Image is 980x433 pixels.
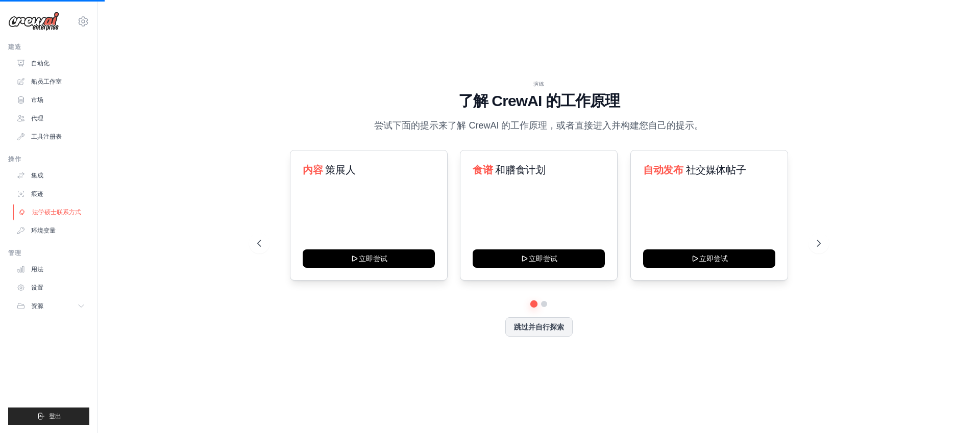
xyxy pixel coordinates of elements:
[473,249,605,268] button: 立即尝试
[12,222,89,239] a: 环境变量
[12,55,89,71] a: 自动化
[12,167,89,184] a: 集成
[514,323,564,331] font: 跳过并自行探索
[303,164,323,175] font: 内容
[374,120,703,131] font: 尝试下面的提示来了解 CrewAI 的工作原理，或者直接进入并构建您自己的提示。
[31,190,43,197] font: 痕迹
[13,204,90,220] a: 法学硕士联系方式
[505,317,573,337] button: 跳过并自行探索
[31,78,62,85] font: 船员工作室
[12,186,89,202] a: 痕迹
[12,92,89,108] a: 市场
[8,407,89,425] button: 登出
[12,110,89,126] a: 代理
[12,129,89,145] a: 工具注册表
[685,164,746,175] font: 社交媒体帖子
[8,249,21,257] font: 管理
[31,227,56,234] font: 环境变量
[303,249,435,268] button: 立即尝试
[31,60,50,67] font: 自动化
[458,92,620,109] font: 了解 CrewAI 的工作原理
[31,133,62,140] font: 工具注册表
[533,81,545,87] font: 演练
[929,384,980,433] div: 聊天小组件
[359,254,387,263] font: 立即尝试
[643,249,775,268] button: 立即尝试
[8,156,21,163] font: 操作
[8,12,59,31] img: 标识
[31,284,43,291] font: 设置
[31,266,43,273] font: 用法
[8,43,21,50] font: 建造
[473,164,493,175] font: 食谱
[529,254,557,263] font: 立即尝试
[929,384,980,433] iframe: 聊天小工具
[49,413,61,420] font: 登出
[31,115,43,122] font: 代理
[32,209,81,216] font: 法学硕士联系方式
[643,164,683,175] font: 自动发布
[12,261,89,277] a: 用法
[12,73,89,90] a: 船员工作室
[31,172,43,179] font: 集成
[12,279,89,296] a: 设置
[12,298,89,314] button: 资源
[325,164,355,175] font: 策展人
[31,96,43,104] font: 市场
[699,254,727,263] font: 立即尝试
[496,164,546,175] font: 和膳食计划
[31,302,43,310] font: 资源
